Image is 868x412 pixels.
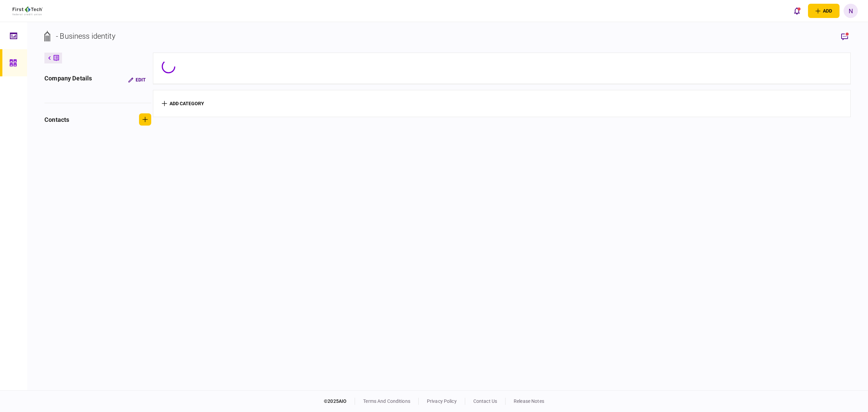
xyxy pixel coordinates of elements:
[790,4,804,18] button: open notifications list
[44,115,69,124] div: contacts
[427,398,457,404] a: privacy policy
[844,4,858,18] button: N
[13,6,43,15] img: client company logo
[324,398,355,405] div: © 2025 AIO
[44,74,92,86] div: company details
[363,398,410,404] a: terms and conditions
[162,101,204,106] button: add category
[514,398,544,404] a: release notes
[808,4,840,18] button: open adding identity options
[473,398,497,404] a: contact us
[56,31,115,42] div: - Business identity
[123,74,151,86] button: Edit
